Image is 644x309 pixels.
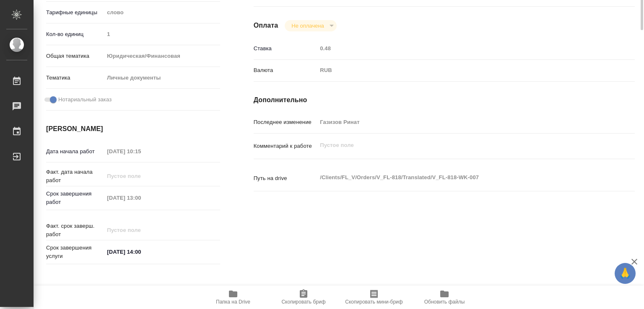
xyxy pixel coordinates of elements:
input: Пустое поле [317,116,603,128]
p: Ставка [254,44,317,53]
input: Пустое поле [104,224,177,236]
p: Срок завершения услуги [46,244,104,260]
span: Обновить файлы [424,299,465,305]
div: Юридическая/Финансовая [104,49,220,63]
input: Пустое поле [104,192,177,204]
textarea: /Clients/FL_V/Orders/V_FL-818/Translated/V_FL-818-WK-007 [317,170,603,185]
div: RUB [317,63,603,77]
p: Путь на drive [254,174,317,183]
button: 🙏 [615,263,636,284]
p: Дата начала работ [46,147,104,156]
h4: Дополнительно [254,95,635,105]
div: Не оплачена [285,20,336,31]
input: Пустое поле [104,145,177,157]
span: Скопировать мини-бриф [345,299,402,305]
span: Скопировать бриф [281,299,325,305]
span: 🙏 [618,265,632,282]
button: Не оплачена [289,22,326,29]
button: Скопировать бриф [268,286,339,309]
span: Нотариальный заказ [58,95,112,104]
span: Папка на Drive [216,299,250,305]
h4: [PERSON_NAME] [46,124,220,134]
button: Обновить файлы [409,286,480,309]
input: ✎ Введи что-нибудь [104,246,177,258]
p: Факт. дата начала работ [46,168,104,185]
p: Срок завершения работ [46,190,104,206]
p: Последнее изменение [254,118,317,126]
p: Валюта [254,66,317,75]
p: Общая тематика [46,52,104,60]
p: Факт. срок заверш. работ [46,222,104,239]
input: Пустое поле [317,42,603,54]
p: Комментарий к работе [254,142,317,150]
button: Папка на Drive [198,286,268,309]
div: слово [104,5,220,20]
input: Пустое поле [104,170,177,182]
p: Тарифные единицы [46,8,104,17]
input: Пустое поле [104,28,220,40]
button: Скопировать мини-бриф [339,286,409,309]
div: Личные документы [104,71,220,85]
h4: Оплата [254,21,278,31]
p: Кол-во единиц [46,30,104,39]
p: Тематика [46,74,104,82]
